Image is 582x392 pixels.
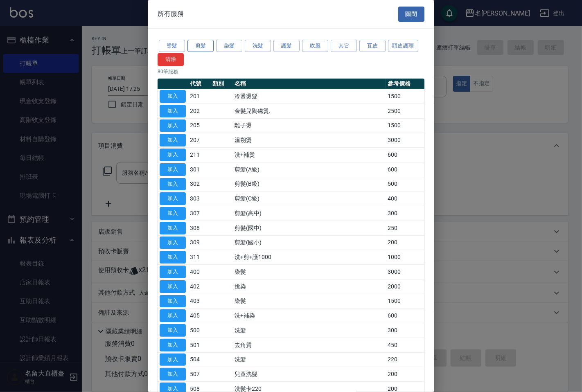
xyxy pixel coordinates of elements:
td: 剪髮(A級) [233,162,386,177]
button: 加入 [160,119,186,132]
td: 500 [386,177,424,191]
button: 加入 [160,192,186,205]
td: 2500 [386,104,424,118]
td: 200 [386,235,424,250]
td: 402 [188,279,210,294]
td: 250 [386,221,424,235]
td: 溫朔燙 [233,133,386,148]
td: 507 [188,367,210,382]
button: 瓦皮 [359,40,386,52]
td: 405 [188,309,210,323]
td: 600 [386,309,424,323]
td: 剪髮(高中) [233,206,386,221]
td: 染髮 [233,265,386,279]
td: 207 [188,133,210,148]
button: 頭皮護理 [388,40,418,52]
button: 加入 [160,237,186,249]
td: 450 [386,338,424,352]
td: 染髮 [233,294,386,309]
td: 去角質 [233,338,386,352]
td: 501 [188,338,210,352]
td: 311 [188,250,210,265]
td: 309 [188,235,210,250]
button: 加入 [160,251,186,264]
td: 1500 [386,89,424,104]
button: 加入 [160,149,186,161]
th: 名稱 [233,79,386,89]
button: 加入 [160,354,186,366]
td: 303 [188,191,210,206]
td: 洗+補染 [233,309,386,323]
button: 加入 [160,295,186,308]
td: 201 [188,89,210,104]
button: 加入 [160,368,186,381]
th: 代號 [188,79,210,89]
button: 剪髮 [187,40,214,52]
td: 211 [188,148,210,162]
td: 220 [386,352,424,367]
button: 清除 [158,53,184,66]
button: 加入 [160,134,186,146]
button: 護髮 [273,40,300,52]
button: 加入 [160,178,186,191]
span: 所有服務 [158,10,184,18]
button: 加入 [160,339,186,351]
td: 剪髮(國小) [233,235,386,250]
td: 冷燙燙髮 [233,89,386,104]
button: 關閉 [398,7,424,22]
td: 1500 [386,118,424,133]
td: 301 [188,162,210,177]
button: 洗髮 [245,40,271,52]
button: 加入 [160,324,186,337]
td: 500 [188,323,210,338]
td: 洗+補燙 [233,148,386,162]
button: 加入 [160,90,186,103]
td: 洗髮 [233,352,386,367]
th: 參考價格 [386,79,424,89]
td: 400 [386,191,424,206]
td: 金髮兒陶磁燙. [233,104,386,118]
td: 504 [188,352,210,367]
td: 403 [188,294,210,309]
td: 兒童洗髮 [233,367,386,382]
td: 600 [386,162,424,177]
button: 加入 [160,105,186,117]
button: 加入 [160,207,186,220]
td: 洗+剪+護1000 [233,250,386,265]
td: 308 [188,221,210,235]
p: 80 筆服務 [158,68,424,75]
td: 300 [386,323,424,338]
td: 200 [386,367,424,382]
th: 類別 [210,79,233,89]
td: 300 [386,206,424,221]
td: 600 [386,148,424,162]
td: 2000 [386,279,424,294]
td: 挑染 [233,279,386,294]
button: 吹風 [302,40,328,52]
button: 加入 [160,280,186,293]
td: 205 [188,118,210,133]
td: 1500 [386,294,424,309]
button: 其它 [331,40,357,52]
button: 染髮 [216,40,242,52]
button: 加入 [160,266,186,278]
td: 剪髮(國中) [233,221,386,235]
button: 加入 [160,163,186,176]
td: 202 [188,104,210,118]
button: 加入 [160,309,186,322]
td: 離子燙 [233,118,386,133]
td: 洗髮 [233,323,386,338]
td: 剪髮(B級) [233,177,386,191]
td: 400 [188,265,210,279]
td: 3000 [386,133,424,148]
button: 加入 [160,222,186,234]
td: 剪髮(C級) [233,191,386,206]
td: 3000 [386,265,424,279]
td: 302 [188,177,210,191]
td: 1000 [386,250,424,265]
td: 307 [188,206,210,221]
button: 燙髮 [159,40,185,52]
